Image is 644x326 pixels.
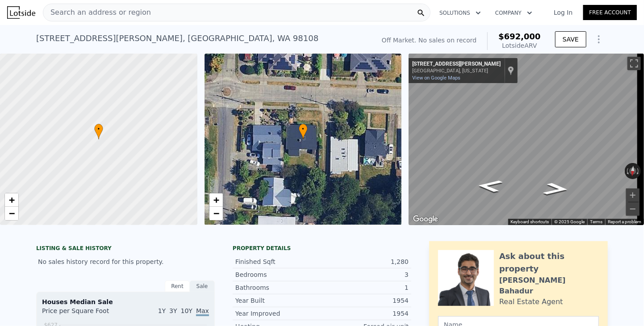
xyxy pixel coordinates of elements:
[555,31,586,47] button: SAVE
[190,280,215,292] div: Sale
[7,6,35,19] img: Lotside
[532,180,580,198] path: Go West, S Dawson St
[209,207,223,220] a: Zoom out
[5,207,18,220] a: Zoom out
[590,219,602,224] a: Terms (opens in new tab)
[412,61,501,68] div: [STREET_ADDRESS][PERSON_NAME]
[94,125,103,133] span: •
[554,219,585,224] span: © 2025 Google
[510,219,549,225] button: Keyboard shortcuts
[543,8,583,17] a: Log In
[169,307,177,314] span: 3Y
[411,213,440,225] img: Google
[235,270,322,279] div: Bedrooms
[322,296,409,305] div: 1954
[499,297,563,307] div: Real Estate Agent
[165,280,190,292] div: Rent
[196,307,209,316] span: Max
[627,57,641,70] button: Toggle fullscreen view
[625,163,630,179] button: Rotate counterclockwise
[213,194,219,205] span: +
[94,124,103,139] div: •
[322,309,409,318] div: 1954
[411,213,440,225] a: Open this area in Google Maps (opens a new window)
[233,245,411,252] div: Property details
[209,193,223,207] a: Zoom in
[9,208,15,219] span: −
[583,5,637,20] a: Free Account
[432,5,488,21] button: Solutions
[382,36,477,45] div: Off Market. No sales on record
[498,32,541,41] span: $692,000
[412,75,460,81] a: View on Google Maps
[42,306,125,321] div: Price per Square Foot
[409,54,644,225] div: Map
[466,177,514,196] path: Go East, S Dawson St
[36,245,215,254] div: LISTING & SALE HISTORY
[235,283,322,292] div: Bathrooms
[322,270,409,279] div: 3
[498,41,541,50] div: Lotside ARV
[322,257,409,266] div: 1,280
[499,275,599,297] div: [PERSON_NAME] Bahadur
[626,188,640,202] button: Zoom in
[299,125,308,133] span: •
[590,30,608,48] button: Show Options
[235,257,322,266] div: Finished Sqft
[626,202,640,216] button: Zoom out
[158,307,166,314] span: 1Y
[628,163,637,179] button: Reset the view
[508,66,514,75] a: Show location on map
[5,193,18,207] a: Zoom in
[322,283,409,292] div: 1
[9,194,15,205] span: +
[499,250,599,275] div: Ask about this property
[181,307,192,314] span: 10Y
[235,309,322,318] div: Year Improved
[213,208,219,219] span: −
[636,163,641,179] button: Rotate clockwise
[299,124,308,139] div: •
[36,254,215,270] div: No sales history record for this property.
[412,68,501,74] div: [GEOGRAPHIC_DATA], [US_STATE]
[488,5,539,21] button: Company
[409,54,644,225] div: Street View
[36,32,318,45] div: [STREET_ADDRESS][PERSON_NAME] , [GEOGRAPHIC_DATA] , WA 98108
[235,296,322,305] div: Year Built
[608,219,641,224] a: Report a problem
[42,297,209,306] div: Houses Median Sale
[43,7,151,18] span: Search an address or region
